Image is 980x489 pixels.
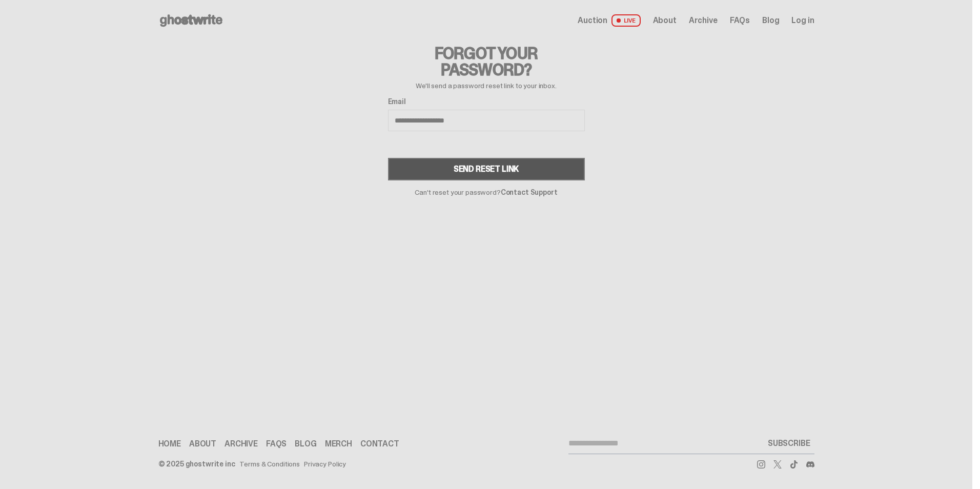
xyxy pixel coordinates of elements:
[730,16,750,25] a: FAQs
[388,189,585,196] p: Can't reset your password?
[189,440,216,448] a: About
[791,16,814,25] a: Log in
[239,460,300,467] a: Terms & Conditions
[295,440,316,448] a: Blog
[762,16,779,25] a: Blog
[388,82,585,89] p: We'll send a password reset link to your inbox.
[158,460,235,467] div: © 2025 ghostwrite inc
[158,440,181,448] a: Home
[360,440,399,448] a: Contact
[689,16,718,25] a: Archive
[578,16,607,25] span: Auction
[653,16,677,25] a: About
[388,158,585,180] button: Send Reset Link
[578,14,640,27] a: Auction LIVE
[454,165,519,173] div: Send Reset Link
[224,440,258,448] a: Archive
[388,45,585,78] h3: Forgot your password?
[304,460,346,467] a: Privacy Policy
[611,14,641,27] span: LIVE
[501,188,558,197] a: Contact Support
[266,440,287,448] a: FAQs
[388,97,585,106] label: Email
[325,440,352,448] a: Merch
[764,433,814,454] button: SUBSCRIBE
